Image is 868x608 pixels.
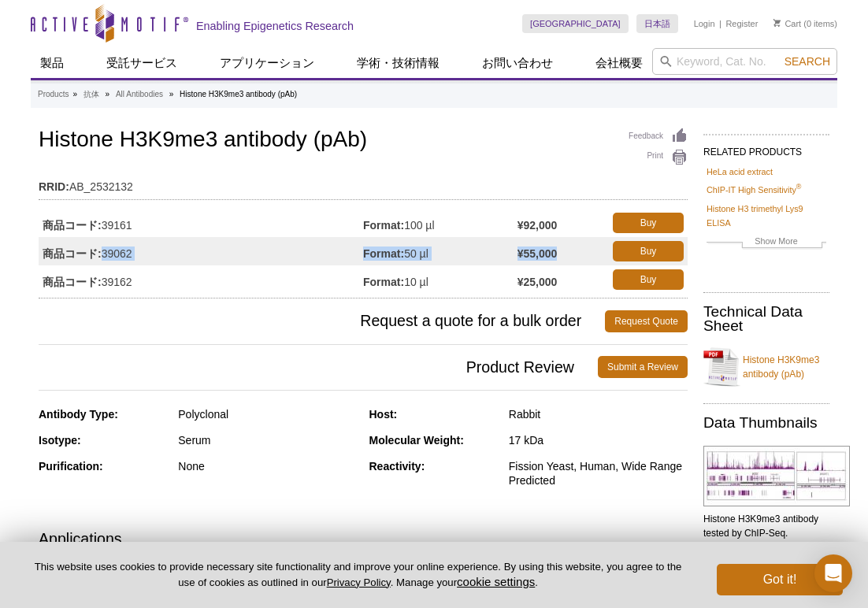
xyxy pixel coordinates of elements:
a: お問い合わせ [473,48,562,78]
a: 受託サービス [97,48,187,78]
a: Submit a Review [598,356,688,378]
h1: Histone H3K9me3 antibody (pAb) [39,128,688,154]
span: Product Review [39,356,598,378]
strong: RRID: [39,180,69,194]
p: This website uses cookies to provide necessary site functionality and improve your online experie... [25,560,691,590]
strong: Format: [363,247,404,261]
strong: Reactivity: [369,460,425,473]
img: Your Cart [773,19,781,27]
h2: Enabling Epigenetics Research [196,19,354,33]
a: Feedback [629,128,688,145]
a: Buy [613,269,684,290]
strong: Isotype: [39,434,81,447]
a: 抗体 [83,87,99,102]
button: Search [780,54,835,69]
a: Privacy Policy [327,576,391,588]
strong: Molecular Weight: [369,434,464,447]
a: Histone H3 trimethyl Lys9 ELISA [707,202,826,230]
td: 39162 [39,265,363,294]
span: Search [785,55,830,68]
strong: Format: [363,275,404,289]
a: [GEOGRAPHIC_DATA] [522,14,629,33]
button: Got it! [717,564,843,595]
strong: ¥25,000 [517,275,558,289]
div: 17 kDa [509,433,688,447]
strong: 商品コード: [43,247,102,261]
div: Polyclonal [178,407,357,421]
li: » [169,90,174,98]
div: Serum [178,433,357,447]
img: Histone H3K9me3 antibody tested by ChIP-Seq. [703,446,850,506]
a: Histone H3K9me3 antibody (pAb) [703,343,829,391]
td: 39161 [39,209,363,237]
div: Fission Yeast, Human, Wide Range Predicted [509,459,688,488]
div: Open Intercom Messenger [814,554,852,592]
li: » [106,90,110,98]
a: 学術・技術情報 [347,48,449,78]
strong: ¥55,000 [517,247,558,261]
td: 39062 [39,237,363,265]
span: Request a quote for a bulk order [39,310,605,332]
div: None [178,459,357,473]
a: Cart [773,18,801,29]
a: Buy [613,213,684,233]
a: アプリケーション [210,48,324,78]
strong: 商品コード: [43,218,102,232]
button: cookie settings [457,575,535,588]
sup: ® [796,184,802,191]
strong: Format: [363,218,404,232]
li: (0 items) [773,14,837,33]
td: AB_2532132 [39,170,688,195]
h2: Data Thumbnails [703,416,829,430]
li: » [72,90,77,98]
a: HeLa acid extract [707,165,773,179]
p: Histone H3K9me3 antibody tested by ChIP-Seq. (Click to enlarge and view details). [703,512,829,569]
strong: Antibody Type: [39,408,118,421]
a: 日本語 [636,14,678,33]
li: | [719,14,721,33]
input: Keyword, Cat. No. [652,48,837,75]
a: Show More [707,234,826,252]
li: Histone H3K9me3 antibody (pAb) [180,90,297,98]
a: Login [694,18,715,29]
a: Request Quote [605,310,688,332]
a: Buy [613,241,684,261]
a: Print [629,149,688,166]
strong: 商品コード: [43,275,102,289]
td: 50 µl [363,237,517,265]
td: 10 µl [363,265,517,294]
a: 製品 [31,48,73,78]
td: 100 µl [363,209,517,237]
a: Register [725,18,758,29]
strong: Purification: [39,460,103,473]
a: All Antibodies [116,87,163,102]
h2: Technical Data Sheet [703,305,829,333]
a: ChIP-IT High Sensitivity® [707,183,801,197]
h2: RELATED PRODUCTS [703,134,829,162]
strong: Host: [369,408,398,421]
div: Rabbit [509,407,688,421]
a: Products [38,87,69,102]
strong: ¥92,000 [517,218,558,232]
a: 会社概要 [586,48,652,78]
h3: Applications [39,527,688,551]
